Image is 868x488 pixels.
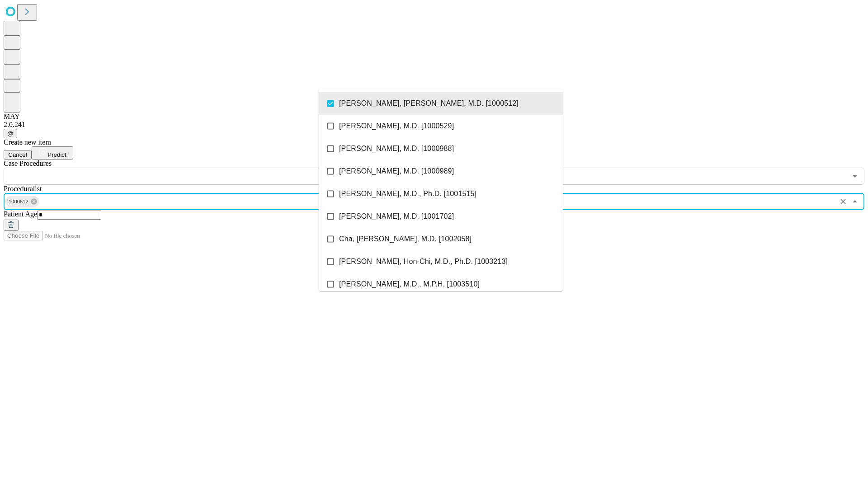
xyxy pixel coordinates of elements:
[4,113,864,121] div: MAY
[339,166,454,177] span: [PERSON_NAME], M.D. [1000989]
[339,121,454,131] span: [PERSON_NAME], M.D. [1000529]
[32,146,73,160] button: Predict
[4,138,51,146] span: Create new item
[47,151,66,158] span: Predict
[8,151,27,158] span: Cancel
[339,98,519,109] span: [PERSON_NAME], [PERSON_NAME], M.D. [1000512]
[339,234,472,244] span: Cha, [PERSON_NAME], M.D. [1002058]
[4,160,52,167] span: Scheduled Procedure
[339,188,476,199] span: [PERSON_NAME], M.D., Ph.D. [1001515]
[837,195,849,208] button: Clear
[339,143,454,154] span: [PERSON_NAME], M.D. [1000988]
[849,195,861,208] button: Close
[339,279,480,290] span: [PERSON_NAME], M.D., M.P.H. [1003510]
[339,211,454,222] span: [PERSON_NAME], M.D. [1001702]
[4,150,32,160] button: Cancel
[4,185,42,192] span: Proceduralist
[5,197,32,207] span: 1000512
[849,170,861,183] button: Open
[4,121,864,129] div: 2.0.241
[7,130,14,137] span: @
[4,129,17,138] button: @
[339,256,508,267] span: [PERSON_NAME], Hon-Chi, M.D., Ph.D. [1003213]
[5,196,39,207] div: 1000512
[4,210,37,218] span: Patient Age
